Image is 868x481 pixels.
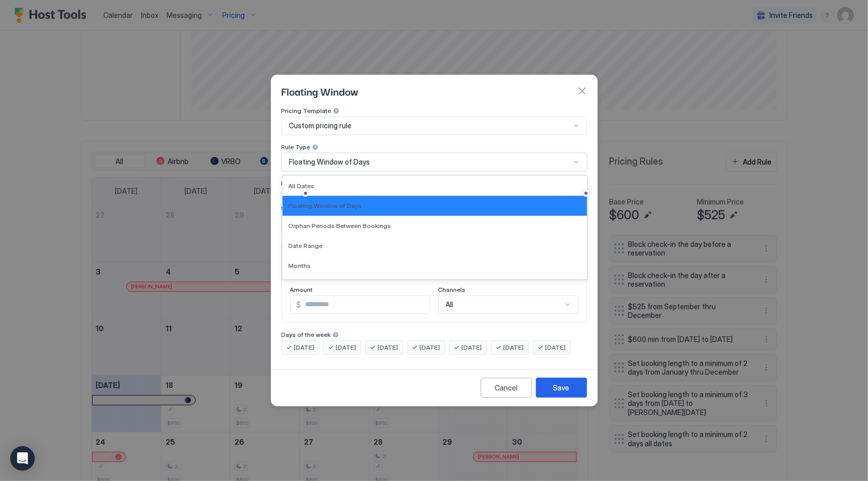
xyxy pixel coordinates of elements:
span: [DATE] [462,343,482,352]
span: [DATE] [420,343,440,352]
span: Floating Window [281,179,331,187]
span: Pricing Template [281,107,332,114]
span: All [446,300,454,309]
span: Custom pricing rule [289,121,352,130]
button: Cancel [481,378,532,398]
span: Amount [290,286,313,293]
span: Floating Window [281,83,359,99]
span: Orphan Periods Between Bookings [289,222,391,230]
span: [DATE] [336,343,357,352]
span: Months [289,262,311,269]
span: [DATE] [378,343,398,352]
span: Channels [438,286,466,293]
span: [DATE] [546,343,566,352]
span: All Dates [289,182,315,190]
button: Save [536,378,587,398]
span: Floating Window of Days [289,157,370,167]
span: Date Range [289,242,323,249]
div: Cancel [495,382,518,393]
span: Rule Type [281,143,311,151]
div: Save [553,382,570,393]
span: $ [297,300,301,309]
div: Open Intercom Messenger [10,446,35,471]
span: Floating Window of Days [289,202,362,210]
span: Starting in [281,204,311,212]
span: Days of the week [281,331,331,338]
span: [DATE] [294,343,315,352]
span: [DATE] [504,343,524,352]
input: Input Field [301,296,430,313]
